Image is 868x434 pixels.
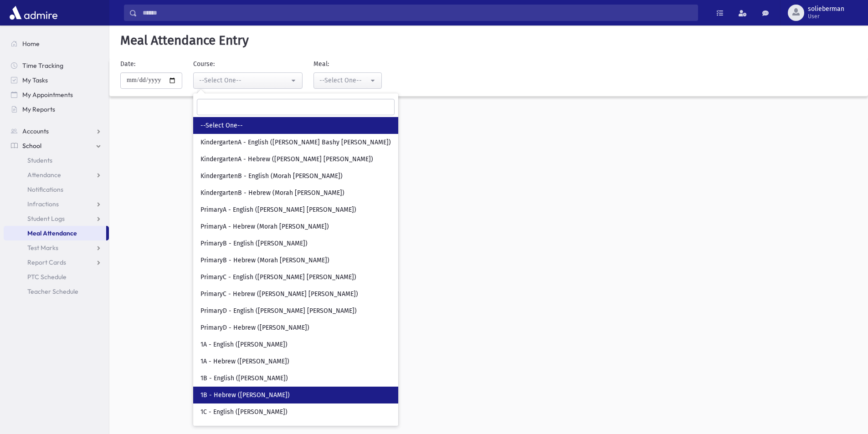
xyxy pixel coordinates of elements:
[22,91,73,99] span: My Appointments
[120,59,135,69] label: Date:
[137,5,698,21] input: Search
[22,127,49,135] span: Accounts
[27,287,78,296] span: Teacher Schedule
[200,273,356,282] span: PrimaryC - English ([PERSON_NAME] [PERSON_NAME])
[4,168,109,182] a: Attendance
[117,33,861,48] h5: Meal Attendance Entry
[200,306,357,316] span: PrimaryD - English ([PERSON_NAME] [PERSON_NAME])
[4,226,106,240] a: Meal Attendance
[200,189,344,198] span: KindergartenB - Hebrew (Morah [PERSON_NAME])
[27,229,77,237] span: Meal Attendance
[319,76,369,85] div: --Select One--
[200,340,288,349] span: 1A - English ([PERSON_NAME])
[4,197,109,211] a: Infractions
[200,323,309,332] span: PrimaryD - Hebrew ([PERSON_NAME])
[27,258,66,266] span: Report Cards
[22,61,63,70] span: Time Tracking
[197,99,395,115] input: Search
[200,357,289,366] span: 1A - Hebrew ([PERSON_NAME])
[27,185,63,194] span: Notifications
[4,87,109,102] a: My Appointments
[313,59,329,69] label: Meal:
[193,72,303,89] button: --Select One--
[7,4,60,22] img: AdmirePro
[200,408,288,417] span: 1C - English ([PERSON_NAME])
[4,58,109,73] a: Time Tracking
[22,142,41,150] span: School
[199,76,289,85] div: --Select One--
[22,40,40,48] span: Home
[22,76,48,84] span: My Tasks
[200,239,308,248] span: PrimaryB - English ([PERSON_NAME])
[27,156,52,164] span: Students
[27,214,65,223] span: Student Logs
[808,5,844,13] span: solieberman
[193,59,215,69] label: Course:
[27,171,61,179] span: Attendance
[4,284,109,299] a: Teacher Schedule
[200,290,358,299] span: PrimaryC - Hebrew ([PERSON_NAME] [PERSON_NAME])
[4,138,109,153] a: School
[808,13,844,20] span: User
[200,155,373,164] span: KindergartenA - Hebrew ([PERSON_NAME] [PERSON_NAME])
[27,244,58,252] span: Test Marks
[4,211,109,226] a: Student Logs
[200,121,243,130] span: --Select One--
[4,182,109,197] a: Notifications
[4,270,109,284] a: PTC Schedule
[200,205,356,214] span: PrimaryA - English ([PERSON_NAME] [PERSON_NAME])
[4,73,109,87] a: My Tasks
[200,222,329,231] span: PrimaryA - Hebrew (Morah [PERSON_NAME])
[4,36,109,51] a: Home
[22,105,55,113] span: My Reports
[4,102,109,117] a: My Reports
[200,138,391,147] span: KindergartenA - English ([PERSON_NAME] Bashy [PERSON_NAME])
[200,172,343,181] span: KindergartenB - English (Morah [PERSON_NAME])
[4,255,109,270] a: Report Cards
[200,391,290,400] span: 1B - Hebrew ([PERSON_NAME])
[27,200,59,208] span: Infractions
[4,153,109,168] a: Students
[27,273,67,281] span: PTC Schedule
[4,124,109,138] a: Accounts
[4,240,109,255] a: Test Marks
[313,72,382,89] button: --Select One--
[200,256,329,265] span: PrimaryB - Hebrew (Morah [PERSON_NAME])
[200,374,288,383] span: 1B - English ([PERSON_NAME])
